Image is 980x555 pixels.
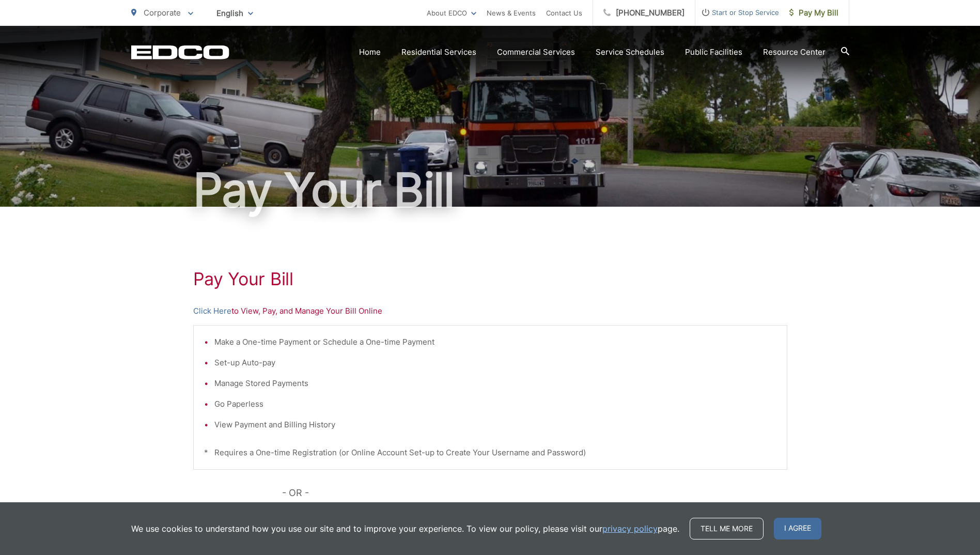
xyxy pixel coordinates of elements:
span: Corporate [144,8,181,18]
a: Contact Us [546,7,582,19]
li: Go Paperless [214,398,776,410]
li: Set-up Auto-pay [214,357,776,369]
h1: Pay Your Bill [131,164,849,216]
a: Resource Center [763,46,826,58]
a: Public Facilities [685,46,742,58]
li: Manage Stored Payments [214,377,776,390]
a: Commercial Services [497,46,575,58]
span: I agree [774,518,821,539]
p: * Requires a One-time Registration (or Online Account Set-up to Create Your Username and Password) [204,446,776,459]
span: Pay My Bill [789,7,838,19]
a: News & Events [487,7,536,19]
a: EDCD logo. Return to the homepage. [131,45,229,59]
p: - OR - [282,485,787,501]
a: Click Here [193,305,231,317]
a: Home [359,46,381,58]
a: About EDCO [427,7,476,19]
span: English [209,4,261,22]
h1: Pay Your Bill [193,269,787,289]
a: Residential Services [401,46,476,58]
p: to View, Pay, and Manage Your Bill Online [193,305,787,317]
li: Make a One-time Payment or Schedule a One-time Payment [214,336,776,348]
a: privacy policy [602,522,658,535]
li: View Payment and Billing History [214,419,776,431]
p: We use cookies to understand how you use our site and to improve your experience. To view our pol... [131,522,679,535]
a: Service Schedules [596,46,664,58]
a: Tell me more [690,518,764,539]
